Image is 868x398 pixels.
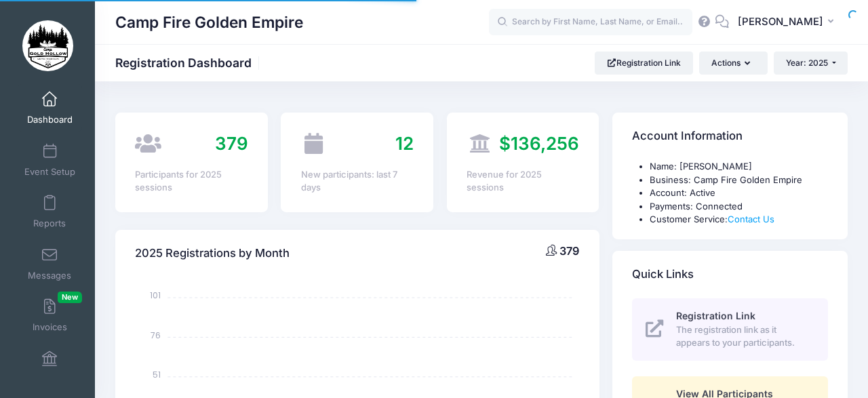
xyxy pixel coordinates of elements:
[18,344,82,391] a: Financials
[58,292,82,303] span: New
[632,117,743,156] h4: Account Information
[18,188,82,235] a: Reports
[22,20,73,71] img: Camp Fire Golden Empire
[18,292,82,339] a: InvoicesNew
[151,290,161,301] tspan: 101
[115,56,263,70] h1: Registration Dashboard
[650,200,828,214] li: Payments: Connected
[676,323,812,350] span: The registration link as it appears to your participants.
[18,136,82,184] a: Event Setup
[28,270,71,281] span: Messages
[151,329,161,340] tspan: 76
[650,213,828,226] li: Customer Service:
[729,7,848,38] button: [PERSON_NAME]
[786,58,828,68] span: Year: 2025
[135,234,290,273] h4: 2025 Registrations by Month
[738,14,823,29] span: [PERSON_NAME]
[632,255,694,294] h4: Quick Links
[699,52,767,75] button: Actions
[215,133,248,154] span: 379
[33,218,66,230] span: Reports
[33,322,67,334] span: Invoices
[632,298,828,361] a: Registration Link The registration link as it appears to your participants.
[153,369,161,380] tspan: 51
[499,133,579,154] span: $136,256
[595,52,693,75] a: Registration Link
[559,244,579,258] span: 379
[115,7,303,38] h1: Camp Fire Golden Empire
[18,240,82,287] a: Messages
[301,168,414,195] div: New participants: last 7 days
[650,160,828,174] li: Name: [PERSON_NAME]
[774,52,848,75] button: Year: 2025
[650,174,828,187] li: Business: Camp Fire Golden Empire
[650,186,828,200] li: Account: Active
[676,310,755,321] span: Registration Link
[135,168,248,195] div: Participants for 2025 sessions
[489,9,692,36] input: Search by First Name, Last Name, or Email...
[467,168,579,195] div: Revenue for 2025 sessions
[728,214,774,224] a: Contact Us
[18,84,82,132] a: Dashboard
[24,166,75,178] span: Event Setup
[27,115,73,126] span: Dashboard
[395,133,414,154] span: 12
